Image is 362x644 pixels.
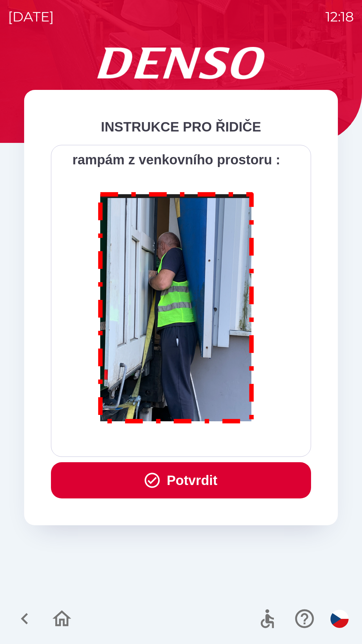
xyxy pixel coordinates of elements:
[51,117,311,137] div: INSTRUKCE PRO ŘIDIČE
[8,7,54,27] p: [DATE]
[24,47,338,79] img: Logo
[325,7,354,27] p: 12:18
[51,462,311,498] button: Potvrdit
[330,610,349,628] img: cs flag
[90,183,262,430] img: M8MNayrTL6gAAAABJRU5ErkJggg==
